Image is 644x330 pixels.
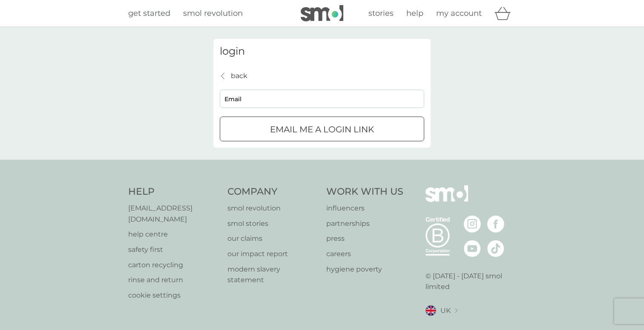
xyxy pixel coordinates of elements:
[464,240,481,257] img: visit the smol Youtube page
[128,229,219,240] a: help centre
[128,290,219,301] a: cookie settings
[487,240,504,257] img: visit the smol Tiktok page
[464,216,481,233] img: visit the smol Instagram page
[368,7,394,20] a: stories
[128,275,219,286] a: rinse and return
[128,203,219,225] a: [EMAIL_ADDRESS][DOMAIN_NAME]
[128,185,219,199] h4: Help
[183,9,243,18] span: smol revolution
[440,305,451,316] span: UK
[227,233,318,244] a: our claims
[406,9,423,18] span: help
[326,264,403,275] a: hygiene poverty
[128,9,170,18] span: get started
[183,7,243,20] a: smol revolution
[128,7,170,20] a: get started
[436,7,482,20] a: my account
[227,218,318,229] a: smol stories
[425,305,436,316] img: UK flag
[326,203,403,214] a: influencers
[326,233,403,244] a: press
[326,185,403,199] h4: Work With Us
[455,308,457,313] img: select a new location
[436,9,482,18] span: my account
[326,218,403,229] a: partnerships
[227,248,318,260] a: our impact report
[406,7,423,20] a: help
[326,248,403,260] a: careers
[128,260,219,271] a: carton recycling
[128,244,219,255] a: safety first
[231,70,247,82] p: back
[425,185,468,214] img: smol
[220,117,424,141] button: Email me a login link
[301,5,343,21] img: smol
[425,271,516,292] p: © [DATE] - [DATE] smol limited
[494,5,516,22] div: basket
[227,185,318,199] h4: Company
[227,203,318,214] a: smol revolution
[270,123,374,136] p: Email me a login link
[487,216,504,233] img: visit the smol Facebook page
[227,264,318,286] a: modern slavery statement
[220,45,424,58] h3: login
[368,9,394,18] span: stories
